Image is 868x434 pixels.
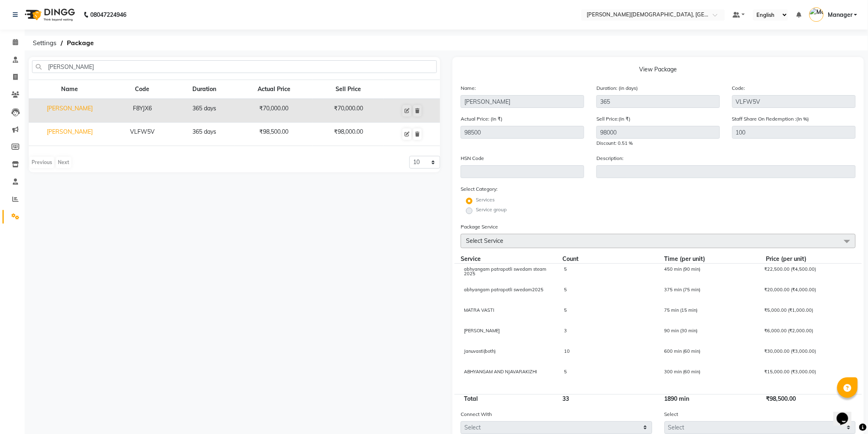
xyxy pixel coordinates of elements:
[455,255,556,263] div: Service
[760,255,828,263] div: Price (per unit)
[29,36,61,50] span: Settings
[29,80,111,99] th: Name
[665,411,678,418] label: Select
[658,255,760,263] div: Time (per unit)
[461,155,484,162] label: HSN Code
[596,155,624,162] label: Description:
[111,80,174,99] th: Code
[760,395,828,403] div: ₹98,500.00
[313,123,384,146] td: ₹98,000.00
[464,348,496,354] span: Januvasti(both)
[476,206,507,213] label: Service group
[235,123,313,146] td: ₹98,500.00
[461,223,498,231] label: Package Service
[758,370,825,384] div: ₹15,000.00 (₹3,000.00)
[464,287,544,292] span: abhyangam patrapotli swedam2025
[464,266,546,276] span: abhyangam patrapotli swedam steam 2025
[758,349,825,363] div: ₹30,000.00 (₹3,000.00)
[29,123,111,146] td: [PERSON_NAME]
[564,307,567,313] span: 5
[758,267,825,281] div: ₹22,500.00 (₹4,500.00)
[461,85,476,92] label: Name:
[461,392,481,406] span: Total
[174,80,235,99] th: Duration
[235,80,313,99] th: Actual Price
[464,369,537,375] span: ABHYANGAM AND NJAVARAKIZHI
[658,308,758,322] div: 75 min (15 min)
[596,140,633,146] span: Discount: 0.51 %
[596,85,638,92] label: Duration: (in days)
[834,401,860,426] iframe: chat widget
[564,266,567,272] span: 5
[828,11,852,19] span: Manager
[758,308,825,322] div: ₹5,000.00 (₹1,000.00)
[809,7,824,22] img: Manager
[313,99,384,123] td: ₹70,000.00
[235,99,313,123] td: ₹70,000.00
[732,115,809,123] label: Staff Share On Redemption :(In %)
[461,411,492,418] label: Connect With
[758,288,825,302] div: ₹20,000.00 (₹4,000.00)
[658,395,760,403] div: 1890 min
[32,60,437,73] input: Search by package name
[21,3,77,26] img: logo
[564,348,570,354] span: 10
[174,123,235,146] td: 365 days
[174,99,235,123] td: 365 days
[461,115,503,123] label: Actual Price: (In ₹)
[564,328,567,333] span: 3
[758,329,825,343] div: ₹6,000.00 (₹2,000.00)
[464,307,494,313] span: MATRA VASTI
[313,80,384,99] th: Sell Price
[658,288,758,302] div: 375 min (75 min)
[464,328,500,333] span: [PERSON_NAME]
[564,369,567,375] span: 5
[466,237,503,244] span: Select Service
[111,99,174,123] td: F8YJX6
[732,85,745,92] label: Code:
[556,255,658,263] div: Count
[596,115,630,123] label: Sell Price:(In ₹)
[658,267,758,281] div: 450 min (90 min)
[111,123,174,146] td: VLFW5V
[63,36,98,50] span: Package
[658,370,758,384] div: 300 min (60 min)
[658,329,758,343] div: 90 min (30 min)
[90,3,126,26] b: 08047224946
[461,185,498,193] label: Select Category:
[658,349,758,363] div: 600 min (60 min)
[476,196,495,203] label: Services
[29,99,111,123] td: [PERSON_NAME]
[564,287,567,292] span: 5
[461,65,856,77] p: View Package
[556,395,658,403] div: 33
